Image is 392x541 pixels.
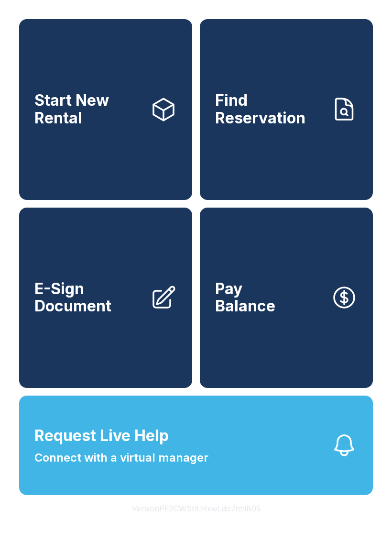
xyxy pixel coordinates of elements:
span: Request Live Help [34,424,169,447]
button: Request Live HelpConnect with a virtual manager [19,396,373,495]
button: VersionPE2CWShLHxwLdo7nhiB05 [124,495,268,522]
span: Start New Rental [34,92,142,127]
span: Find Reservation [215,92,323,127]
span: E-Sign Document [34,280,142,315]
a: PayBalance [200,208,373,388]
span: Pay Balance [215,280,275,315]
a: E-Sign Document [19,208,192,388]
a: Start New Rental [19,19,192,200]
span: Connect with a virtual manager [34,449,208,466]
a: Find Reservation [200,19,373,200]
